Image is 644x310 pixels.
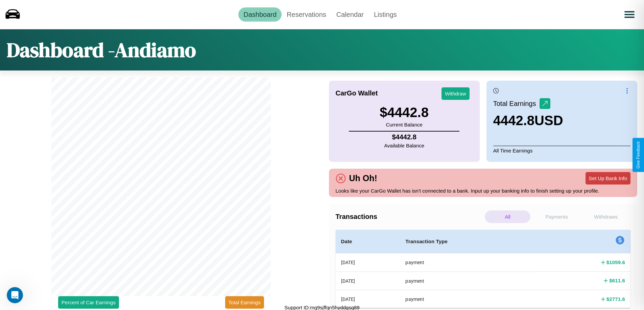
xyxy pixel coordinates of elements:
button: Withdraw [442,87,470,100]
h3: $ 4442.8 [380,105,429,120]
h4: Uh Oh! [346,173,381,183]
h4: $ 1059.6 [606,259,625,266]
h4: Date [341,237,395,246]
h4: Transactions [336,213,483,221]
h4: $ 611.6 [609,277,625,284]
button: Set Up Bank Info [586,172,630,185]
p: Payments [534,210,579,223]
th: payment [400,272,537,290]
th: [DATE] [336,272,400,290]
h1: Dashboard - Andiamo [7,36,196,64]
button: Percent of Car Earnings [58,296,119,309]
p: Withdraws [583,210,629,223]
th: [DATE] [336,290,400,308]
p: All Time Earnings [493,146,630,155]
p: Looks like your CarGo Wallet has isn't connected to a bank. Input up your banking info to finish ... [336,186,631,195]
p: All [485,210,530,223]
h4: Transaction Type [405,237,531,246]
div: Give Feedback [636,141,641,169]
iframe: Intercom live chat [7,287,23,303]
a: Reservations [282,7,331,22]
th: payment [400,290,537,308]
h4: $ 4442.8 [384,133,424,141]
button: Open menu [620,5,639,24]
table: simple table [336,230,631,308]
p: Available Balance [384,141,424,150]
a: Calendar [331,7,369,22]
a: Dashboard [238,7,282,22]
h4: CarGo Wallet [336,89,378,97]
p: Total Earnings [493,97,540,110]
p: Current Balance [380,120,429,129]
button: Total Earnings [225,296,264,309]
a: Listings [369,7,402,22]
th: [DATE] [336,253,400,272]
th: payment [400,253,537,272]
h3: 4442.8 USD [493,113,563,128]
h4: $ 2771.6 [606,295,625,303]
